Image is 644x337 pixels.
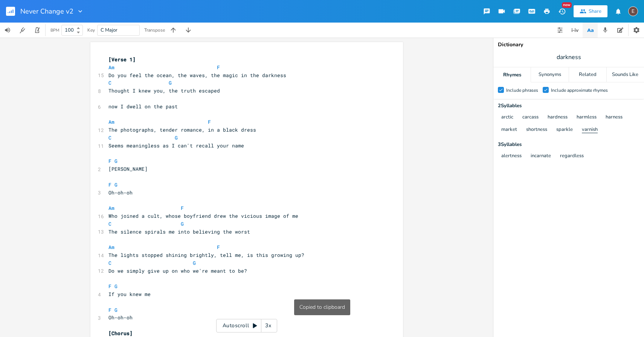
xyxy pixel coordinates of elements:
span: G [169,79,172,86]
span: darkness [557,53,581,62]
span: Am [108,244,114,250]
span: Oh-oh-oh [108,314,133,321]
span: F [108,307,111,313]
span: F [108,181,111,188]
span: G [193,260,196,266]
span: C [108,79,111,86]
button: sparkle [556,127,573,133]
button: Share [574,5,607,17]
button: regardless [560,153,584,159]
span: G [114,307,118,313]
div: BPM [50,28,59,32]
div: Synonyms [531,67,568,82]
span: C [108,260,111,266]
span: Seems meaningless as I can't recall your name [108,142,244,149]
div: Key [87,28,95,32]
button: hardness [548,114,568,121]
span: G [181,220,184,227]
button: New [554,5,569,18]
span: G [114,283,118,290]
span: Am [108,205,114,211]
div: Autoscroll [216,319,277,332]
div: edward [628,6,638,16]
span: Thought I knew you, the truth escaped [108,87,220,94]
div: Rhymes [493,67,531,82]
span: G [114,181,118,188]
span: Do we simply give up on who we're meant to be? [108,267,247,274]
div: Related [569,67,606,82]
button: carcass [522,114,539,121]
div: Include phrases [506,88,538,93]
span: Who joined a cult, whose boyfriend drew the vicious image of me [108,213,298,219]
button: E [628,3,638,20]
span: Am [108,118,114,125]
button: harmless [577,114,597,121]
div: 2 Syllable s [498,103,639,108]
span: The photographs, tender romance, in a black dress [108,126,256,133]
button: varnish [582,127,598,133]
div: Share [589,8,601,15]
button: incarnate [531,153,551,159]
button: alertness [501,153,522,159]
span: G [175,134,178,141]
span: If you knew me [108,291,151,298]
span: C Major [101,27,118,33]
button: arctic [501,114,513,121]
div: New [562,2,572,8]
span: F [108,283,111,290]
span: The silence spirals me into believing the worst [108,228,250,235]
div: Transpose [144,28,165,32]
span: Am [108,64,114,71]
span: Oh-oh-oh [108,189,133,196]
div: Dictionary [498,42,639,47]
span: [PERSON_NAME] [108,165,148,172]
span: F [181,205,184,211]
div: 3x [261,319,275,332]
span: [Chorus] [108,330,133,337]
div: Sounds Like [607,67,644,82]
button: harness [606,114,623,121]
span: Do you feel the ocean, the waves, the magic in the darkness [108,72,286,79]
div: 3 Syllable s [498,142,639,147]
span: F [217,64,220,71]
span: G [114,158,118,164]
span: now I dwell on the past [108,103,178,110]
div: Include approximate rhymes [551,88,608,93]
button: market [501,127,517,133]
span: Never Change v2 [20,8,73,15]
span: F [108,158,111,164]
span: [Verse 1] [108,56,136,63]
span: The lights stopped shining brightly, tell me, is this growing up? [108,252,304,258]
span: C [108,134,111,141]
button: shortness [526,127,547,133]
span: F [208,118,211,125]
span: F [217,244,220,250]
span: C [108,220,111,227]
